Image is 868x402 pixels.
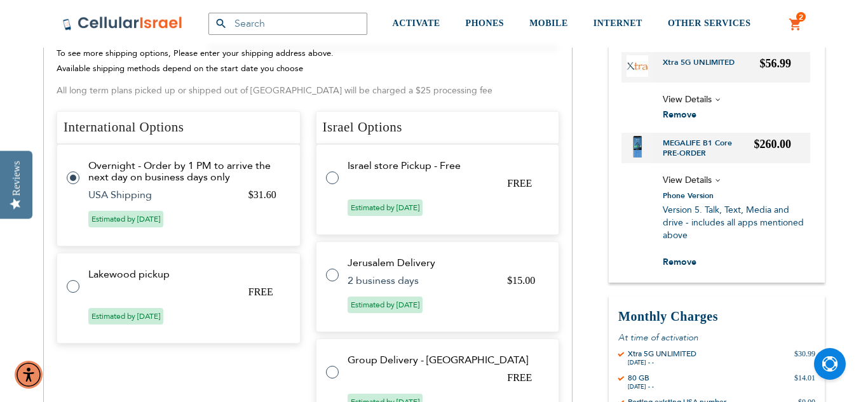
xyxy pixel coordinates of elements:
[529,18,568,28] span: MOBILE
[789,17,803,32] a: 2
[663,57,744,77] a: Xtra 5G UNLIMITED
[628,383,654,391] div: [DATE] - -
[627,55,648,77] img: Xtra 5G UNLIMITED
[618,308,815,325] h3: Monthly Charges
[618,332,815,344] p: At time of activation
[754,138,792,151] span: $260.00
[627,136,648,157] img: MEGALIFE B1 Core PRE-ORDER
[794,373,815,391] div: $14.01
[760,57,792,70] span: $56.99
[248,189,276,200] span: $31.60
[593,18,642,28] span: INTERNET
[316,111,560,144] h4: Israel Options
[88,160,285,183] td: Overnight - Order by 1 PM to arrive the next day on business days only
[663,93,712,105] span: View Details
[208,13,367,35] input: Search
[57,111,301,144] h4: International Options
[15,361,43,389] div: Accessibility Menu
[663,174,712,186] span: View Details
[628,349,696,359] div: Xtra 5G UNLIMITED
[88,189,233,201] td: USA Shipping
[799,12,803,22] span: 2
[57,48,334,75] span: To see more shipping options, Please enter your shipping address above. Available shipping method...
[507,178,532,189] span: FREE
[668,18,751,28] span: OTHER SERVICES
[663,204,810,242] dd: Version 5. Talk, Text, Media and drive - includes all apps mentioned above
[348,199,423,216] span: Estimated by [DATE]
[507,372,532,383] span: FREE
[794,349,815,366] div: $30.99
[393,18,440,28] span: ACTIVATE
[62,16,183,31] img: Cellular Israel Logo
[88,269,285,280] td: Lakewood pickup
[348,275,492,286] td: 2 business days
[628,373,654,383] div: 80 GB
[88,211,163,227] span: Estimated by [DATE]
[11,161,22,196] div: Reviews
[628,359,696,366] div: [DATE] - -
[663,109,696,121] span: Remove
[348,297,423,313] span: Estimated by [DATE]
[663,190,714,201] dt: Phone Version
[348,160,544,171] td: Israel store Pickup - Free
[466,18,505,28] span: PHONES
[348,257,544,269] td: Jerusalem Delivery
[57,83,559,99] p: All long term plans picked up or shipped out of [GEOGRAPHIC_DATA] will be charged a $25 processin...
[663,138,754,158] a: MEGALIFE B1 Core PRE-ORDER
[248,286,273,297] span: FREE
[348,354,544,366] td: Group Delivery - [GEOGRAPHIC_DATA]
[663,256,696,268] span: Remove
[507,275,535,286] span: $15.00
[88,308,163,325] span: Estimated by [DATE]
